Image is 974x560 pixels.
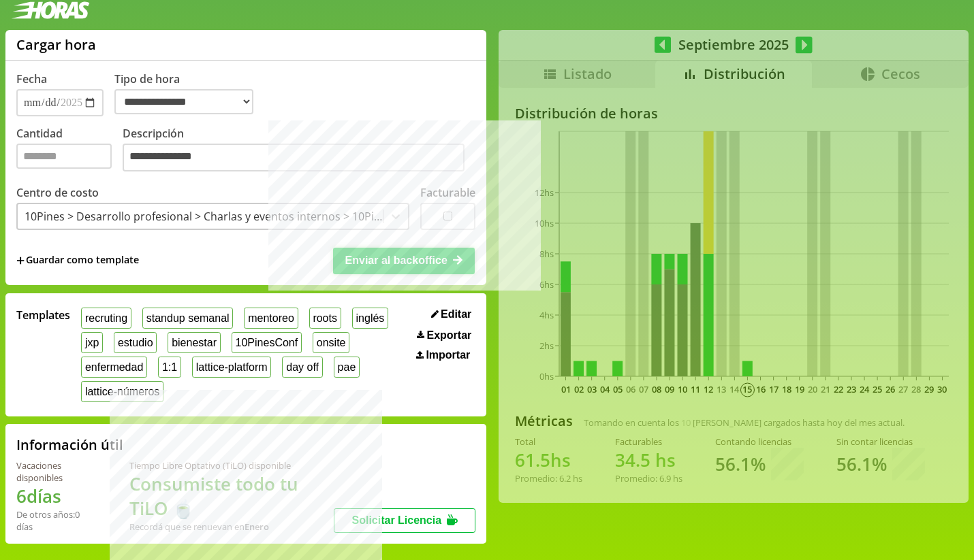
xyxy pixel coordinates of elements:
[333,248,475,274] button: Enviar al backoffice
[192,357,272,378] button: lattice-platform
[16,185,99,200] label: Centro de costo
[16,253,139,268] span: +Guardar como template
[16,126,123,176] label: Cantidad
[81,381,163,402] button: lattice-números
[427,329,472,342] span: Exportar
[334,357,360,378] button: pae
[309,308,341,329] button: roots
[16,435,123,454] h2: Información útil
[420,185,475,200] label: Facturable
[245,521,269,533] b: Enero
[244,308,298,329] button: mentoreo
[16,459,97,484] div: Vacaciones disponibles
[16,253,25,268] span: +
[313,332,349,353] button: onsite
[334,508,475,533] button: Solicitar Licencia
[81,308,131,329] button: recruting
[413,329,475,342] button: Exportar
[114,332,157,353] button: estudio
[129,472,334,521] h1: Consumiste todo tu TiLO 🍵
[129,521,334,533] div: Recordá que se renuevan en
[232,332,302,353] button: 10PinesConf
[282,357,322,378] button: day off
[25,209,384,224] div: 10Pines > Desarrollo profesional > Charlas y eventos internos > 10PinesConf 2025 > Horas de la co...
[427,308,476,321] button: Editar
[426,349,470,361] span: Importar
[16,144,112,169] input: Cantidad
[129,459,334,472] div: Tiempo Libre Optativo (TiLO) disponible
[441,308,471,320] span: Editar
[81,357,147,378] button: enfermedad
[345,254,447,266] span: Enviar al backoffice
[114,89,253,114] select: Tipo de hora
[158,357,181,378] button: 1:1
[352,308,388,329] button: inglés
[16,35,96,54] h1: Cargar hora
[123,144,465,172] textarea: Descripción
[81,332,103,353] button: jxp
[16,508,97,533] div: De otros años: 0 días
[16,484,97,508] h1: 6 días
[114,71,264,116] label: Tipo de hora
[142,308,233,329] button: standup semanal
[16,308,70,323] span: Templates
[351,514,441,526] span: Solicitar Licencia
[11,1,90,19] img: logotipo
[16,71,47,86] label: Fecha
[123,126,475,176] label: Descripción
[168,332,220,353] button: bienestar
